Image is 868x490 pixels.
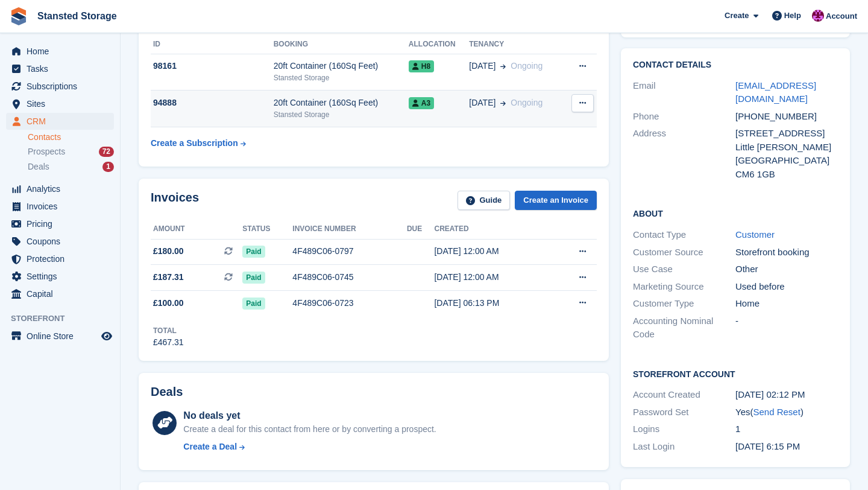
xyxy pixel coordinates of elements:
a: menu [6,328,114,345]
th: ID [151,35,274,54]
span: Pricing [27,215,99,232]
a: menu [6,215,114,232]
a: Prospects 72 [28,145,114,158]
a: menu [6,198,114,215]
span: Protection [27,250,99,267]
div: CM6 1GB [735,168,838,182]
div: 72 [99,147,114,157]
h2: Deals [151,385,183,399]
h2: About [633,207,838,219]
div: Create a Subscription [151,137,238,150]
div: 4F489C06-0745 [292,271,407,284]
a: Deals 1 [28,161,114,173]
div: Use Case [633,262,735,276]
th: Invoice number [292,220,407,239]
div: 94888 [151,97,274,109]
span: Home [27,43,99,60]
span: Create [725,10,749,22]
span: ( ) [750,407,803,417]
a: Contacts [28,132,114,143]
a: menu [6,285,114,302]
div: Storefront booking [735,246,838,259]
a: Create a Deal [183,441,436,453]
time: 2025-07-10 17:15:37 UTC [735,441,800,451]
span: Account [826,10,857,22]
a: menu [6,113,114,130]
span: Tasks [27,60,99,77]
span: Online Store [27,328,99,345]
div: Email [633,79,735,106]
div: [DATE] 02:12 PM [735,388,838,402]
span: Subscriptions [27,78,99,95]
div: Stansted Storage [274,109,409,120]
th: Allocation [409,35,469,54]
th: Booking [274,35,409,54]
div: [DATE] 12:00 AM [434,271,551,284]
div: Create a deal for this contact from here or by converting a prospect. [183,423,436,436]
a: menu [6,60,114,77]
span: £100.00 [153,297,184,310]
a: Send Reset [753,407,800,417]
span: Paid [242,297,265,310]
div: Phone [633,110,735,124]
a: Create an Invoice [515,191,597,211]
div: 4F489C06-0723 [292,297,407,310]
span: Settings [27,268,99,285]
a: menu [6,180,114,197]
div: [PHONE_NUMBER] [735,110,838,124]
h2: Contact Details [633,60,838,70]
div: [STREET_ADDRESS] [735,127,838,141]
span: £180.00 [153,245,184,258]
div: [DATE] 06:13 PM [434,297,551,310]
img: Jonathan Crick [812,10,824,22]
div: [GEOGRAPHIC_DATA] [735,154,838,168]
a: [EMAIL_ADDRESS][DOMAIN_NAME] [735,80,816,104]
div: Yes [735,406,838,419]
div: Stansted Storage [274,72,409,83]
div: 98161 [151,60,274,72]
div: Accounting Nominal Code [633,314,735,342]
div: £467.31 [153,336,184,349]
th: Due [407,220,435,239]
a: Create a Subscription [151,132,246,154]
div: 4F489C06-0797 [292,245,407,258]
a: Stansted Storage [33,6,122,26]
h2: Invoices [151,191,199,211]
div: Total [153,325,184,336]
span: Sites [27,95,99,112]
div: Customer Type [633,297,735,311]
a: Customer [735,229,775,240]
div: Account Created [633,388,735,402]
div: 1 [735,422,838,436]
div: Marketing Source [633,280,735,294]
span: Paid [242,246,265,258]
span: Storefront [11,313,120,325]
span: Help [784,10,801,22]
th: Status [242,220,292,239]
th: Amount [151,220,242,239]
div: [DATE] 12:00 AM [434,245,551,258]
span: Paid [242,272,265,284]
a: menu [6,78,114,95]
span: Ongoing [511,98,542,107]
div: Other [735,262,838,276]
a: menu [6,43,114,60]
div: 1 [102,162,114,172]
div: Last Login [633,440,735,454]
span: A3 [409,97,434,109]
th: Tenancy [469,35,564,54]
div: Create a Deal [183,441,237,453]
a: menu [6,233,114,250]
a: Preview store [99,329,114,343]
span: Coupons [27,233,99,250]
span: Deals [28,161,49,173]
div: Contact Type [633,228,735,242]
div: Customer Source [633,246,735,259]
a: menu [6,95,114,112]
div: Password Set [633,406,735,419]
div: Used before [735,280,838,294]
div: No deals yet [183,409,436,423]
span: H8 [409,60,434,72]
div: Address [633,127,735,181]
div: Little [PERSON_NAME] [735,141,838,154]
